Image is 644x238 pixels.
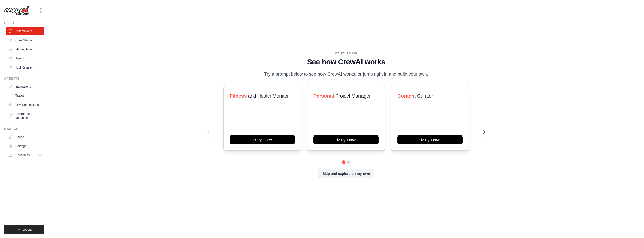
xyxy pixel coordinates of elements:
a: LLM Connections [6,101,44,109]
p: Try a prompt below to see how CrewAI works, or jump right in and build your own. [262,71,431,78]
a: Usage [6,133,44,141]
a: Integrations [6,83,44,91]
a: Tool Registry [6,63,44,72]
button: Try it now [313,135,379,144]
button: Skip and explore on my own [318,169,374,178]
span: Personal [313,93,334,99]
span: Logout [22,228,32,232]
span: Content [397,93,416,99]
span: Project Manager [335,93,371,99]
span: Resources [15,153,30,157]
a: Settings [6,142,44,150]
a: Marketplace [6,45,44,53]
button: Logout [4,225,44,234]
a: Environment Variables [6,110,44,122]
h1: See how CrewAI works [207,57,485,66]
span: Fitness [230,93,247,99]
a: Automations [6,27,44,35]
div: Operate [4,77,44,81]
a: Crew Studio [6,36,44,44]
button: Try it now [230,135,295,144]
img: Logo [4,6,29,15]
button: Resources [6,151,44,159]
div: Build [4,21,44,25]
a: Agents [6,54,44,62]
div: WALKTHROUGH [207,52,485,55]
span: and Health Monitor [248,93,289,99]
div: Manage [4,127,44,131]
span: Curator [417,93,433,99]
button: Try it now [397,135,463,144]
a: Traces [6,92,44,100]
